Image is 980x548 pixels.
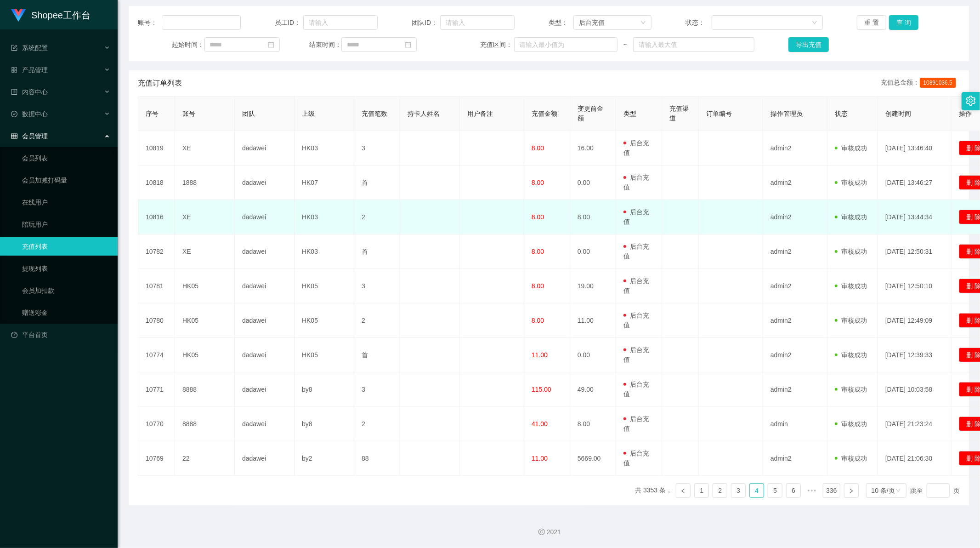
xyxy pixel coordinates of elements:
span: 审核成功 [835,455,867,462]
td: HK05 [295,338,354,372]
input: 请输入 [440,15,515,30]
a: 2 [713,484,727,497]
td: 8888 [175,407,235,441]
td: [DATE] 21:06:30 [878,441,952,476]
td: 0.00 [570,234,616,269]
span: 结束时间： [309,40,341,50]
span: 上级 [302,110,315,117]
td: 2 [354,407,400,441]
a: 会员列表 [22,149,110,167]
input: 请输入 [303,15,378,30]
span: 内容中心 [11,88,48,96]
li: 4 [749,483,764,498]
span: 8.00 [532,179,544,186]
li: 1 [694,483,709,498]
button: 重 置 [857,15,886,30]
span: 状态： [686,18,712,28]
td: admin2 [763,372,827,407]
span: 审核成功 [835,282,867,290]
span: 充值订单列表 [138,78,182,89]
span: 审核成功 [835,144,867,152]
td: XE [175,234,235,269]
td: 10818 [138,166,175,200]
span: 用户备注 [467,110,493,117]
i: 图标: table [11,133,17,139]
td: [DATE] 13:46:40 [878,131,952,166]
span: 订单编号 [706,110,732,117]
span: 后台充值 [623,450,649,467]
td: dadawei [235,200,295,234]
a: 会员加减打码量 [22,171,110,189]
td: 3 [354,372,400,407]
span: 充值渠道 [669,105,689,122]
td: dadawei [235,338,295,372]
td: [DATE] 10:03:58 [878,372,952,407]
span: 8.00 [532,213,544,221]
span: 后台充值 [623,208,649,225]
a: 提现列表 [22,259,110,278]
span: 审核成功 [835,351,867,359]
span: 8.00 [532,282,544,290]
a: 充值列表 [22,237,110,256]
td: admin2 [763,131,827,166]
td: admin2 [763,200,827,234]
td: 3 [354,131,400,166]
span: 审核成功 [835,386,867,393]
a: 会员加扣款 [22,281,110,300]
td: 首 [354,338,400,372]
span: 11.00 [532,455,548,462]
span: 8.00 [532,144,544,152]
span: 10891036.5 [920,78,956,88]
i: 图标: down [640,20,646,26]
td: 首 [354,166,400,200]
td: 3 [354,269,400,303]
td: 16.00 [570,131,616,166]
td: HK03 [295,131,354,166]
td: by2 [295,441,354,476]
h1: Shopee工作台 [31,0,91,30]
span: 充值区间： [480,40,514,50]
td: admin2 [763,234,827,269]
i: 图标: right [849,488,854,494]
i: 图标: left [680,488,686,494]
span: ~ [617,40,634,50]
a: 4 [750,484,764,497]
span: 11.00 [532,351,548,359]
td: dadawei [235,131,295,166]
input: 请输入 [162,15,241,30]
a: 图标: dashboard平台首页 [11,325,110,344]
li: 3 [731,483,746,498]
span: 后台充值 [623,243,649,260]
span: 类型： [549,18,573,28]
td: HK03 [295,234,354,269]
td: by8 [295,372,354,407]
span: 41.00 [532,420,548,428]
input: 请输入最大值 [633,37,754,52]
td: dadawei [235,372,295,407]
li: 336 [823,483,840,498]
td: [DATE] 12:50:31 [878,234,952,269]
li: 5 [768,483,782,498]
span: 后台充值 [623,139,649,156]
td: dadawei [235,269,295,303]
span: 起始时间： [172,40,204,50]
div: 10 条/页 [872,484,895,497]
span: 审核成功 [835,317,867,324]
td: 2 [354,200,400,234]
span: 账号 [182,110,195,117]
li: 上一页 [676,483,691,498]
a: Shopee工作台 [11,11,91,18]
td: 11.00 [570,303,616,338]
td: [DATE] 13:44:34 [878,200,952,234]
span: 审核成功 [835,213,867,221]
td: admin2 [763,441,827,476]
span: 会员管理 [11,132,48,140]
td: 8888 [175,372,235,407]
td: 10819 [138,131,175,166]
span: 序号 [146,110,159,117]
td: XE [175,131,235,166]
i: 图标: calendar [268,41,274,48]
i: 图标: check-circle-o [11,111,17,117]
td: 10780 [138,303,175,338]
td: 49.00 [570,372,616,407]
